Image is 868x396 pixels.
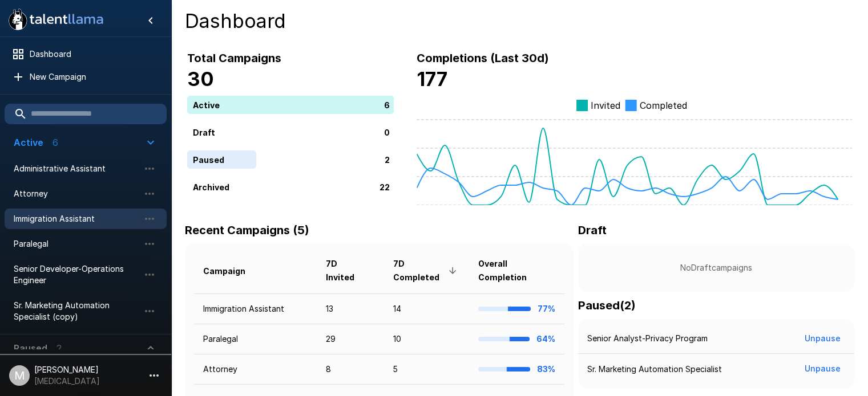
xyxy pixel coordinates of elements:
td: 5 [384,354,469,385]
p: Sr. Marketing Automation Specialist [587,364,722,375]
p: 0 [384,126,390,138]
td: 13 [316,293,383,324]
span: Campaign [203,264,260,278]
td: Immigration Assistant [194,293,316,324]
p: Senior Analyst-Privacy Program [587,333,708,344]
td: Attorney [194,354,316,385]
b: Draft [578,223,607,237]
button: Unpause [800,328,845,349]
b: 30 [187,67,214,91]
p: 6 [384,99,390,111]
p: 22 [380,181,390,193]
td: Paralegal [194,324,316,354]
p: 2 [385,153,390,165]
td: 8 [316,354,383,385]
span: 7D Invited [325,257,374,284]
b: 177 [417,67,447,91]
td: 10 [384,324,469,354]
td: 29 [316,324,383,354]
b: Paused ( 2 ) [578,299,636,312]
b: Total Campaigns [187,51,281,65]
span: 7D Completed [393,257,460,284]
b: Recent Campaigns (5) [185,223,309,237]
td: 14 [384,293,469,324]
b: Completions (Last 30d) [417,51,549,65]
p: No Draft campaigns [596,262,836,273]
b: 77% [538,304,555,313]
b: 83% [537,364,555,374]
span: Overall Completion [478,257,555,284]
b: 64% [536,334,555,344]
button: Unpause [800,358,845,379]
h4: Dashboard [185,9,854,33]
